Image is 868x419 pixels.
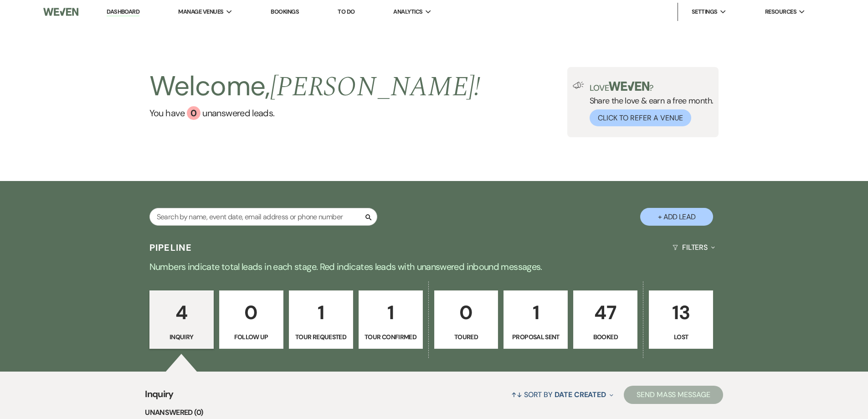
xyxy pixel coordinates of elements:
a: Dashboard [107,8,139,16]
p: Numbers indicate total leads in each stage. Red indicates leads with unanswered inbound messages. [106,259,762,274]
h2: Welcome, [149,67,481,106]
p: 0 [440,297,493,328]
span: Manage Venues [178,7,223,16]
p: Love ? [590,82,714,92]
a: Bookings [271,8,299,16]
p: Toured [440,332,493,342]
span: Resources [765,7,796,16]
img: loud-speaker-illustration.svg [573,82,584,89]
li: Unanswered (0) [145,407,723,419]
p: Tour Requested [295,332,347,342]
span: ↑↓ [511,390,522,399]
p: 1 [365,297,417,328]
input: Search by name, event date, email address or phone number [149,208,377,226]
a: 47Booked [573,290,637,349]
span: Date Created [555,390,606,399]
span: Analytics [393,7,422,16]
p: 0 [225,297,277,328]
img: Weven Logo [43,2,78,21]
a: 13Lost [649,290,713,349]
p: Lost [655,332,707,342]
a: 1Proposal Sent [503,290,568,349]
a: To Do [338,8,354,16]
a: 1Tour Confirmed [359,290,423,349]
p: 4 [155,297,208,328]
p: Proposal Sent [509,332,562,342]
button: Send Mass Message [624,386,723,404]
p: 1 [295,297,347,328]
p: 1 [509,297,562,328]
span: [PERSON_NAME] ! [270,66,481,108]
p: 47 [579,297,632,328]
button: Sort By Date Created [508,383,617,407]
button: + Add Lead [640,208,713,226]
p: Tour Confirmed [365,332,417,342]
button: Click to Refer a Venue [590,109,691,126]
p: Booked [579,332,632,342]
p: Follow Up [225,332,277,342]
div: 0 [187,106,200,120]
p: Inquiry [155,332,208,342]
a: 1Tour Requested [289,290,353,349]
button: Filters [669,235,719,259]
h3: Pipeline [149,241,192,254]
div: Share the love & earn a free month. [584,82,714,126]
a: You have 0 unanswered leads. [149,106,481,120]
span: Settings [692,7,718,16]
a: 0Toured [434,290,498,349]
span: Inquiry [145,387,174,407]
img: weven-logo-green.svg [609,82,649,91]
p: 13 [655,297,707,328]
a: 4Inquiry [149,290,214,349]
a: 0Follow Up [219,290,283,349]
